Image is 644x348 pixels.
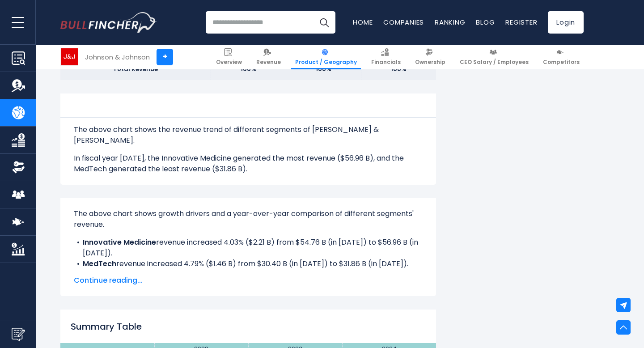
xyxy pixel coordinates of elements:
a: CEO Salary / Employees [456,45,533,69]
div: Johnson & Johnson [85,52,150,62]
li: revenue increased 4.03% ($2.21 B) from $54.76 B (in [DATE]) to $56.96 B (in [DATE]). [74,237,423,259]
span: Competitors [543,59,580,66]
a: Home [353,17,373,27]
span: Continue reading... [74,275,423,286]
a: Product / Geography [291,45,361,69]
img: Bullfincher logo [60,12,157,33]
p: The above chart shows growth drivers and a year-over-year comparison of different segments' revenue. [74,208,423,230]
a: Financials [367,45,405,69]
a: + [157,49,173,65]
td: 100% [211,59,286,80]
p: The above chart shows the revenue trend of different segments of [PERSON_NAME] & [PERSON_NAME]. [74,124,423,146]
td: Total Revenue [60,59,211,80]
td: 100% [361,59,436,80]
span: Revenue [256,59,281,66]
img: Ownership [12,161,25,174]
a: Companies [383,17,424,27]
span: Ownership [415,59,445,66]
a: Ownership [411,45,449,69]
span: Product / Geography [295,59,357,66]
a: Go to homepage [60,12,157,33]
span: Overview [216,59,242,66]
a: Ranking [435,17,465,27]
li: revenue increased 4.79% ($1.46 B) from $30.40 B (in [DATE]) to $31.86 B (in [DATE]). [74,259,423,269]
p: In fiscal year [DATE], the Innovative Medicine generated the most revenue ($56.96 B), and the Med... [74,153,423,174]
a: Revenue [252,45,285,69]
span: CEO Salary / Employees [460,59,529,66]
span: Financials [371,59,401,66]
button: Search [313,11,335,34]
a: Register [505,17,537,27]
a: Overview [212,45,246,69]
a: Blog [476,17,495,27]
h2: Summary Table [60,320,436,333]
td: 100% [286,59,361,80]
a: Login [548,11,584,34]
b: MedTech [83,259,116,269]
img: JNJ logo [61,48,78,65]
b: Innovative Medicine [83,237,156,247]
a: Competitors [539,45,584,69]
